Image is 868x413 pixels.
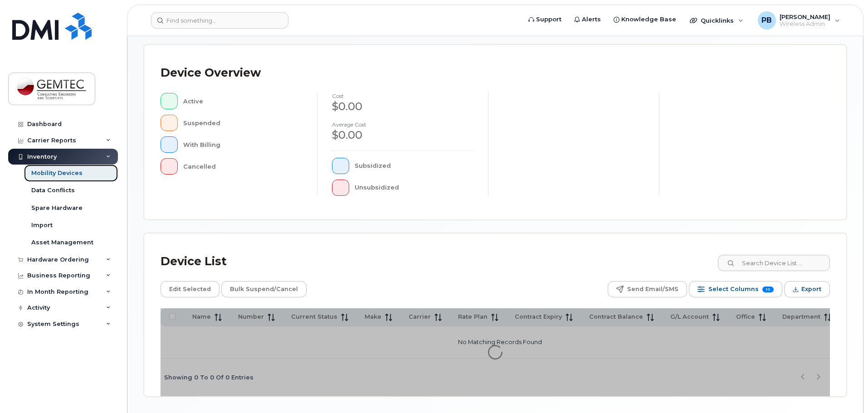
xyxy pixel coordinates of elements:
span: Send Email/SMS [627,282,678,296]
a: Support [522,10,568,29]
button: Bulk Suspend/Cancel [221,281,307,297]
div: $0.00 [332,127,473,143]
div: Unsubsidized [355,180,474,196]
span: Export [801,282,821,296]
div: Device Overview [161,61,261,85]
h4: Average cost [332,121,473,127]
span: Quicklinks [701,17,734,24]
span: Bulk Suspend/Cancel [230,282,298,296]
input: Find something... [151,12,288,29]
a: Alerts [568,10,607,29]
span: Wireless Admin [780,20,830,28]
span: Knowledge Base [621,15,676,24]
h4: cost [332,93,473,99]
span: Select Columns [708,282,759,296]
span: [PERSON_NAME] [780,13,830,20]
button: Export [784,281,830,297]
div: With Billing [183,136,303,153]
div: Subsidized [355,158,474,174]
div: Cancelled [183,158,303,175]
span: 10 [762,287,774,292]
a: Knowledge Base [607,10,683,29]
button: Send Email/SMS [608,281,687,297]
div: Quicklinks [683,11,750,29]
div: Patricia Boulanger [751,11,846,29]
input: Search Device List ... [718,255,830,271]
button: Edit Selected [161,281,219,297]
span: PB [761,15,772,26]
div: Suspended [183,115,303,131]
div: Active [183,93,303,109]
span: Edit Selected [169,282,211,296]
div: Device List [161,250,227,273]
button: Select Columns 10 [689,281,782,297]
span: Support [536,15,561,24]
div: $0.00 [332,99,473,114]
span: Alerts [582,15,601,24]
